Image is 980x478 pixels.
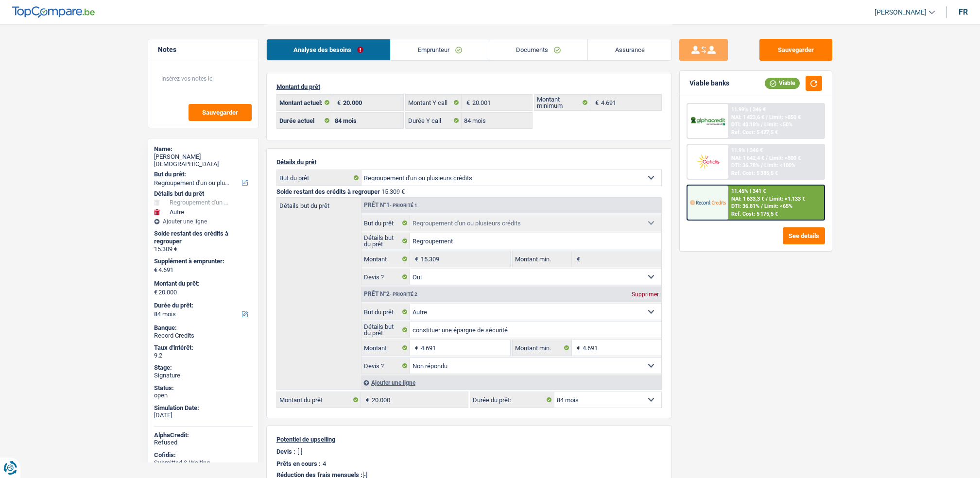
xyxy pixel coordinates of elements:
[764,121,792,128] span: Limit: <50%
[689,79,729,87] div: Viable banks
[277,392,361,408] label: Montant du prêt
[277,198,361,209] label: Détails but du prêt
[764,162,795,169] span: Limit: <100%
[390,291,417,297] span: - Priorité 2
[361,322,411,338] label: Détails but du prêt
[154,230,253,245] div: Solde restant des crédits à regrouper
[277,170,361,186] label: But du prêt
[361,215,411,231] label: But du prêt
[323,460,326,467] p: 4
[391,39,489,60] a: Emprunteur
[381,188,405,195] span: 15.309 €
[154,431,253,439] div: AlphaCredit:
[154,459,253,467] div: Submitted & Waiting
[154,171,251,178] label: But du prêt:
[766,155,768,161] span: /
[572,251,583,267] span: €
[154,257,251,265] label: Supplément à emprunter:
[759,39,832,61] button: Sauvegarder
[202,109,238,116] span: Sauvegarder
[731,196,764,202] span: NAI: 1 633,3 €
[154,451,253,459] div: Cofidis:
[390,203,417,208] span: - Priorité 1
[154,245,253,253] div: 15.309 €
[731,162,759,169] span: DTI: 36.78%
[12,6,95,18] img: TopCompare Logo
[154,439,253,446] div: Refused
[276,448,295,455] p: Devis :
[629,291,661,297] div: Supprimer
[462,95,472,110] span: €
[154,218,253,225] div: Ajouter une ligne
[154,411,253,419] div: [DATE]
[761,203,763,209] span: /
[406,113,462,128] label: Durée Y call
[588,39,671,60] a: Assurance
[154,302,251,309] label: Durée du prêt:
[731,121,759,128] span: DTI: 40.18%
[277,95,333,110] label: Montant actuel:
[731,203,759,209] span: DTI: 36.81%
[361,340,411,356] label: Montant
[267,39,391,60] a: Analyse des besoins
[690,153,726,171] img: Cofidis
[361,251,411,267] label: Montant
[189,104,252,121] button: Sauvegarder
[731,129,778,136] div: Ref. Cost: 5 427,5 €
[731,211,778,217] div: Ref. Cost: 5 175,5 €
[154,332,253,340] div: Record Credits
[489,39,588,60] a: Documents
[154,404,253,412] div: Simulation Date:
[154,153,253,168] div: [PERSON_NAME][DEMOGRAPHIC_DATA]
[361,392,372,408] span: €
[769,196,805,202] span: Limit: >1.133 €
[154,280,251,288] label: Montant du prêt:
[769,114,801,120] span: Limit: >850 €
[361,233,411,249] label: Détails but du prêt
[534,95,590,110] label: Montant minimum
[154,266,157,274] span: €
[276,83,662,90] p: Montant du prêt
[361,376,661,390] div: Ajouter une ligne
[875,8,927,17] span: [PERSON_NAME]
[572,340,583,356] span: €
[867,4,935,20] a: [PERSON_NAME]
[297,448,302,455] p: [-]
[690,193,726,211] img: Record Credits
[154,364,253,372] div: Stage:
[590,95,601,110] span: €
[731,114,764,120] span: NAI: 1 423,6 €
[361,304,411,320] label: But du prêt
[731,147,763,154] div: 11.9% | 346 €
[277,113,333,128] label: Durée actuel
[154,190,253,198] div: Détails but du prêt
[731,170,778,176] div: Ref. Cost: 5 385,5 €
[154,392,253,399] div: open
[361,291,420,297] div: Prêt n°2
[154,384,253,392] div: Status:
[766,114,768,120] span: /
[154,344,253,352] div: Taux d'intérêt:
[764,203,792,209] span: Limit: <65%
[690,116,726,127] img: AlphaCredit
[276,188,380,195] span: Solde restant des crédits à regrouper
[361,358,411,374] label: Devis ?
[410,340,421,356] span: €
[276,436,662,443] p: Potentiel de upselling
[361,202,420,208] div: Prêt n°1
[361,269,411,285] label: Devis ?
[332,95,343,110] span: €
[154,372,253,379] div: Signature
[731,106,766,113] div: 11.99% | 346 €
[154,145,253,153] div: Name:
[765,78,800,88] div: Viable
[276,158,662,166] p: Détails du prêt
[154,352,253,359] div: 9.2
[513,340,572,356] label: Montant min.
[410,251,421,267] span: €
[154,324,253,332] div: Banque:
[731,155,764,161] span: NAI: 1 642,4 €
[406,95,462,110] label: Montant Y call
[470,392,554,408] label: Durée du prêt:
[761,162,763,169] span: /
